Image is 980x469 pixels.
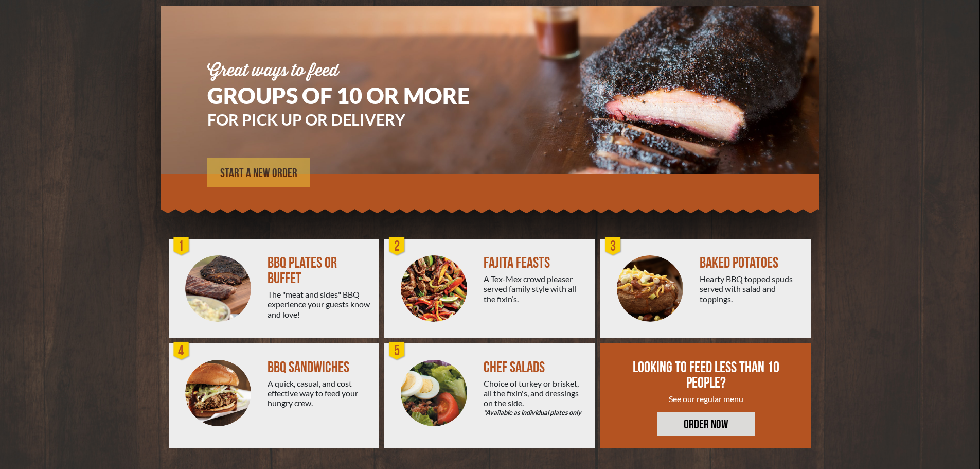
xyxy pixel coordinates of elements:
[631,360,781,391] div: LOOKING TO FEED LESS THAN 10 PEOPLE?
[387,236,407,257] div: 2
[171,236,192,257] div: 1
[387,341,407,361] div: 5
[401,255,467,322] img: PEJ-Fajitas.png
[700,274,803,304] div: Hearty BBQ topped spuds served with salad and toppings.
[220,167,297,180] span: START A NEW ORDER
[657,412,755,436] a: ORDER NOW
[171,341,192,361] div: 4
[401,360,467,426] img: Salad-Circle.png
[484,408,587,418] em: *Available as individual plates only
[484,378,587,418] div: Choice of turkey or brisket, all the fixin's, and dressings on the side.
[185,255,252,322] img: PEJ-BBQ-Buffet.png
[207,63,501,79] div: Great ways to feed
[268,255,371,286] div: BBQ PLATES OR BUFFET
[268,378,371,408] div: A quick, casual, and cost effective way to feed your hungry crew.
[268,289,371,319] div: The "meat and sides" BBQ experience your guests know and love!
[617,255,683,322] img: PEJ-Baked-Potato.png
[185,360,252,426] img: PEJ-BBQ-Sandwich.png
[484,255,587,271] div: FAJITA FEASTS
[207,112,501,127] h3: FOR PICK UP OR DELIVERY
[207,84,501,107] h1: GROUPS OF 10 OR MORE
[207,158,310,187] a: START A NEW ORDER
[484,274,587,304] div: A Tex-Mex crowd pleaser served family style with all the fixin’s.
[631,394,781,404] div: See our regular menu
[700,255,803,271] div: BAKED POTATOES
[268,360,371,375] div: BBQ SANDWICHES
[484,360,587,375] div: CHEF SALADS
[603,236,623,257] div: 3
